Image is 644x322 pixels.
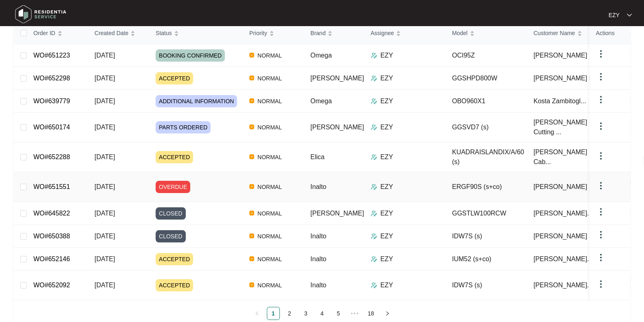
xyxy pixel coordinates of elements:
[446,22,527,44] th: Model
[95,153,115,160] span: [DATE]
[332,307,345,320] li: 5
[534,73,596,83] span: [PERSON_NAME] Le
[95,255,115,262] span: [DATE]
[596,207,606,217] img: dropdown arrow
[249,53,254,58] img: Vercel Logo
[95,183,115,190] span: [DATE]
[310,210,364,217] span: [PERSON_NAME]
[310,153,325,160] span: Elica
[316,307,329,320] li: 4
[380,73,393,83] p: EZY
[596,95,606,104] img: dropdown arrow
[27,22,88,44] th: Order ID
[249,233,254,238] img: Vercel Logo
[310,75,364,82] span: [PERSON_NAME]
[254,209,285,218] span: NORMAL
[283,307,296,320] li: 2
[446,248,527,271] td: IUM52 (s+co)
[33,75,70,82] a: WO#652298
[371,210,377,217] img: Assigner Icon
[310,98,332,104] span: Omega
[156,121,211,133] span: PARTS ORDERED
[364,22,446,44] th: Assignee
[371,124,377,131] img: Assigner Icon
[249,98,254,103] img: Vercel Logo
[33,233,70,240] a: WO#650388
[371,154,377,160] img: Assigner Icon
[596,49,606,59] img: dropdown arrow
[371,282,377,289] img: Assigner Icon
[300,307,312,320] a: 3
[371,233,377,240] img: Assigner Icon
[596,230,606,240] img: dropdown arrow
[596,151,606,161] img: dropdown arrow
[156,253,193,265] span: ACCEPTED
[380,209,393,218] p: EZY
[371,29,394,38] span: Assignee
[88,22,149,44] th: Created Date
[149,22,243,44] th: Status
[33,183,70,190] a: WO#651551
[596,279,606,289] img: dropdown arrow
[310,282,326,289] span: Inalto
[156,49,225,62] span: BOOKING CONFIRMED
[371,52,377,59] img: Assigner Icon
[12,2,69,27] img: residentia service logo
[310,233,326,240] span: Inalto
[446,142,527,172] td: KUADRAISLANDIX/A/60 (s)
[156,151,193,163] span: ACCEPTED
[251,307,264,320] li: Previous Page
[267,307,280,320] li: 1
[254,152,285,162] span: NORMAL
[381,307,394,320] button: right
[371,256,377,262] img: Assigner Icon
[534,280,593,290] span: [PERSON_NAME]...
[380,96,393,106] p: EZY
[596,121,606,131] img: dropdown arrow
[254,280,285,290] span: NORMAL
[299,307,312,320] li: 3
[249,76,254,80] img: Vercel Logo
[249,211,254,215] img: Vercel Logo
[156,230,186,242] span: CLOSED
[33,282,70,289] a: WO#652092
[380,280,393,290] p: EZY
[534,118,598,137] span: [PERSON_NAME] Cutting ...
[255,311,259,316] span: left
[446,225,527,248] td: IDW7S (s)
[156,95,237,107] span: ADDITIONAL INFORMATION
[310,183,326,190] span: Inalto
[452,29,468,38] span: Model
[371,75,377,82] img: Assigner Icon
[534,96,586,106] span: Kosta Zambitogl...
[446,90,527,113] td: OBO960X1
[589,22,630,44] th: Actions
[254,182,285,192] span: NORMAL
[310,29,325,38] span: Brand
[380,51,393,60] p: EZY
[249,256,254,261] img: Vercel Logo
[596,72,606,82] img: dropdown arrow
[446,271,527,300] td: IDW7S (s)
[95,75,115,82] span: [DATE]
[527,22,609,44] th: Customer Name
[310,52,332,59] span: Omega
[380,231,393,241] p: EZY
[95,233,115,240] span: [DATE]
[95,210,115,217] span: [DATE]
[534,209,593,218] span: [PERSON_NAME]...
[534,51,587,60] span: [PERSON_NAME]
[596,181,606,191] img: dropdown arrow
[249,184,254,189] img: Vercel Logo
[33,29,55,38] span: Order ID
[365,307,377,320] a: 18
[156,207,186,220] span: CLOSED
[348,307,361,320] li: Next 5 Pages
[332,307,345,320] a: 5
[627,13,632,17] img: dropdown arrow
[534,231,587,241] span: [PERSON_NAME]
[95,98,115,104] span: [DATE]
[33,153,70,160] a: WO#652288
[156,181,190,193] span: OVERDUE
[156,72,193,84] span: ACCEPTED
